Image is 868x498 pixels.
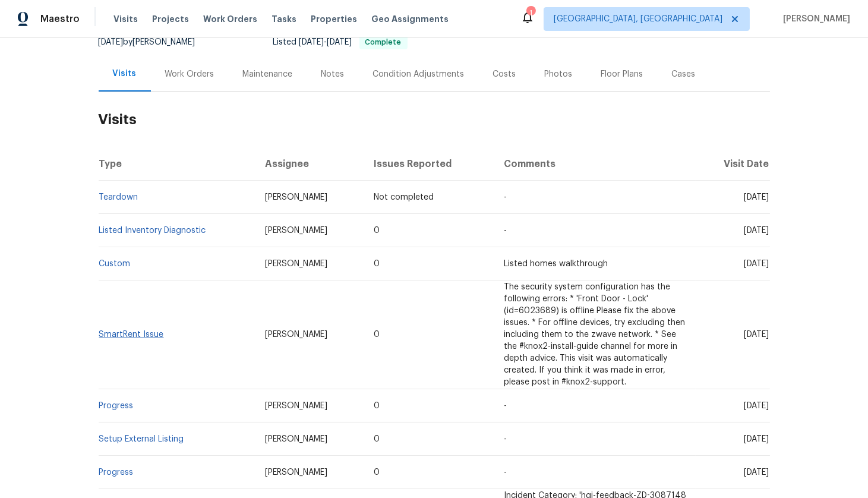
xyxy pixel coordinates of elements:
span: [PERSON_NAME] [265,193,327,201]
div: Notes [321,68,345,80]
a: Progress [99,402,134,410]
span: [DATE] [744,330,769,339]
a: Teardown [99,193,138,201]
span: - [504,435,507,443]
th: Type [99,147,255,181]
div: Visits [113,68,137,80]
span: [DATE] [744,193,769,201]
span: 0 [374,226,380,235]
div: Costs [493,68,516,80]
span: - [504,468,507,477]
span: [PERSON_NAME] [265,402,327,410]
span: - [504,402,507,410]
div: Maintenance [243,68,293,80]
span: - [504,226,507,235]
div: Floor Plans [601,68,643,80]
span: [PERSON_NAME] [265,435,327,443]
div: Cases [672,68,696,80]
th: Issues Reported [364,147,494,181]
span: [DATE] [744,260,769,268]
span: [PERSON_NAME] [778,13,850,25]
h2: Visits [99,92,770,147]
span: Geo Assignments [371,13,449,25]
span: [DATE] [744,435,769,443]
span: Projects [152,13,189,25]
span: 0 [374,468,380,477]
a: Custom [99,260,131,268]
div: by [PERSON_NAME] [99,35,210,49]
span: [DATE] [744,402,769,410]
th: Assignee [255,147,365,181]
span: Not completed [374,193,434,201]
span: [DATE] [744,468,769,477]
span: Listed [273,38,408,46]
a: Setup External Listing [99,435,184,443]
span: The security system configuration has the following errors: * 'Front Door - Lock' (id=6023689) is... [504,283,685,386]
span: [DATE] [299,38,324,46]
div: Photos [545,68,573,80]
span: [PERSON_NAME] [265,330,327,339]
th: Comments [494,147,696,181]
a: Progress [99,468,134,477]
span: 0 [374,435,380,443]
th: Visit Date [696,147,770,181]
span: 0 [374,330,380,339]
span: Maestro [40,13,80,25]
span: [PERSON_NAME] [265,468,327,477]
span: [GEOGRAPHIC_DATA], [GEOGRAPHIC_DATA] [554,13,722,25]
span: 0 [374,260,380,268]
span: [DATE] [744,226,769,235]
span: 0 [374,402,380,410]
span: [PERSON_NAME] [265,226,327,235]
span: [DATE] [99,38,124,46]
span: - [504,193,507,201]
span: Tasks [272,15,296,23]
a: Listed Inventory Diagnostic [99,226,206,235]
a: SmartRent Issue [99,330,164,339]
div: Work Orders [165,68,214,80]
span: Properties [311,13,357,25]
span: Visits [113,13,138,25]
span: Complete [361,39,406,46]
div: 1 [526,7,535,19]
span: - [299,38,352,46]
div: Condition Adjustments [373,68,465,80]
span: [PERSON_NAME] [265,260,327,268]
span: Listed homes walkthrough [504,260,608,268]
span: Work Orders [203,13,257,25]
span: [DATE] [327,38,352,46]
